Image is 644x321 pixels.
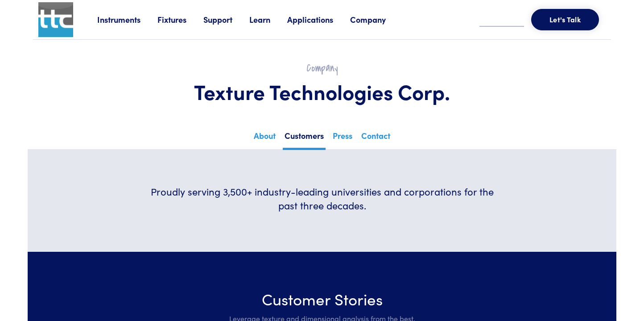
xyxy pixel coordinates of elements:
h1: Texture Technologies Corp. [54,79,590,104]
a: Contact [359,128,392,148]
a: Customers [283,128,326,150]
a: Learn [249,14,287,25]
h6: Proudly serving 3,500+ industry-leading universities and corporations for the past three decades. [145,185,499,213]
h2: Company [54,61,590,75]
a: Fixtures [157,14,203,25]
h3: Customer Stories [54,288,590,309]
a: About [252,128,277,148]
a: Company [350,14,403,25]
button: Let's Talk [531,9,599,30]
img: ttc_logo_1x1_v1.0.png [38,2,73,37]
a: Support [203,14,249,25]
a: Instruments [97,14,157,25]
a: Press [331,128,354,148]
a: Applications [287,14,350,25]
